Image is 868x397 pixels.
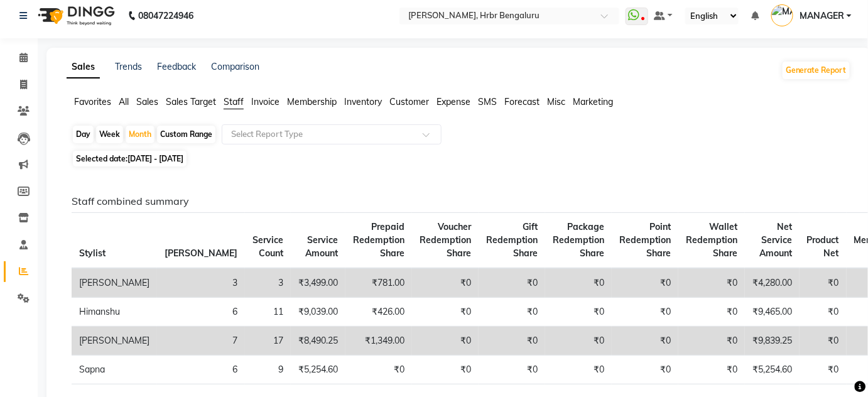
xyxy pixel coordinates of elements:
[678,356,745,384] td: ₹0
[119,96,129,107] span: All
[157,356,245,384] td: 6
[745,327,800,356] td: ₹9,839.25
[251,96,279,107] span: Invoice
[389,96,429,107] span: Customer
[305,234,338,259] span: Service Amount
[79,247,106,259] span: Stylist
[573,96,613,107] span: Marketing
[166,96,216,107] span: Sales Target
[612,298,678,327] td: ₹0
[800,327,847,356] td: ₹0
[73,151,187,166] span: Selected date:
[745,298,800,327] td: ₹9,465.00
[412,327,479,356] td: ₹0
[678,298,745,327] td: ₹0
[345,268,412,298] td: ₹781.00
[612,327,678,356] td: ₹0
[245,268,291,298] td: 3
[479,356,545,384] td: ₹0
[291,327,345,356] td: ₹8,490.25
[479,298,545,327] td: ₹0
[157,268,245,298] td: 3
[353,221,404,259] span: Prepaid Redemption Share
[211,61,259,72] a: Comparison
[479,268,545,298] td: ₹0
[745,268,800,298] td: ₹4,280.00
[412,268,479,298] td: ₹0
[545,268,612,298] td: ₹0
[252,234,283,259] span: Service Count
[136,96,158,107] span: Sales
[800,298,847,327] td: ₹0
[72,356,157,384] td: Sapna
[437,96,470,107] span: Expense
[127,154,183,163] span: [DATE] - [DATE]
[245,327,291,356] td: 17
[800,268,847,298] td: ₹0
[771,4,793,26] img: MANAGER
[157,61,196,72] a: Feedback
[504,96,540,107] span: Forecast
[807,234,839,259] span: Product Net
[72,195,841,207] h6: Staff combined summary
[545,356,612,384] td: ₹0
[157,327,245,356] td: 7
[345,327,412,356] td: ₹1,349.00
[165,247,237,259] span: [PERSON_NAME]
[72,327,157,356] td: [PERSON_NAME]
[72,298,157,327] td: Himanshu
[612,356,678,384] td: ₹0
[759,221,792,259] span: Net Service Amount
[67,56,100,79] a: Sales
[783,62,850,79] button: Generate Report
[224,96,244,107] span: Staff
[547,96,565,107] span: Misc
[245,356,291,384] td: 9
[678,327,745,356] td: ₹0
[479,327,545,356] td: ₹0
[245,298,291,327] td: 11
[420,221,471,259] span: Voucher Redemption Share
[157,298,245,327] td: 6
[486,221,538,259] span: Gift Redemption Share
[291,356,345,384] td: ₹5,254.60
[287,96,337,107] span: Membership
[412,298,479,327] td: ₹0
[126,126,155,143] div: Month
[74,96,111,107] span: Favorites
[73,126,94,143] div: Day
[345,298,412,327] td: ₹426.00
[412,356,479,384] td: ₹0
[291,268,345,298] td: ₹3,499.00
[686,221,737,259] span: Wallet Redemption Share
[344,96,382,107] span: Inventory
[800,9,844,23] span: MANAGER
[745,356,800,384] td: ₹5,254.60
[478,96,497,107] span: SMS
[800,356,847,384] td: ₹0
[72,268,157,298] td: [PERSON_NAME]
[612,268,678,298] td: ₹0
[157,126,215,143] div: Custom Range
[553,221,604,259] span: Package Redemption Share
[96,126,123,143] div: Week
[545,298,612,327] td: ₹0
[291,298,345,327] td: ₹9,039.00
[345,356,412,384] td: ₹0
[678,268,745,298] td: ₹0
[115,61,142,72] a: Trends
[545,327,612,356] td: ₹0
[619,221,671,259] span: Point Redemption Share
